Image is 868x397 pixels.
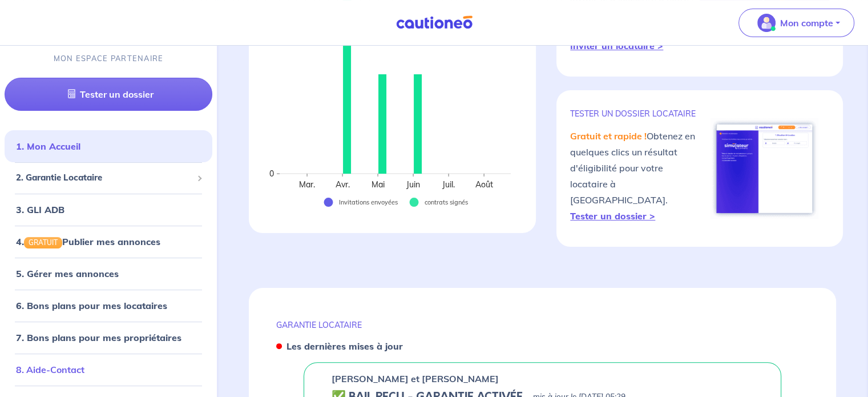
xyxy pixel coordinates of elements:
div: 2. Garantie Locataire [5,167,212,190]
a: Tester un dossier > [570,210,655,222]
a: 1. Mon Accueil [16,141,80,153]
a: Inviter un locataire > [570,40,663,51]
p: MON ESPACE PARTENAIRE [54,54,164,65]
div: 3. GLI ADB [5,198,212,221]
p: TESTER un dossier locataire [570,109,700,119]
span: 2. Garantie Locataire [16,172,192,185]
text: 0 [269,169,274,179]
div: 1. Mon Accueil [5,135,212,158]
text: Mar. [299,179,315,190]
text: Avr. [336,179,350,190]
a: 8. Aide-Contact [16,364,84,375]
div: 7. Bons plans pour mes propriétaires [5,326,212,349]
img: illu_account_valid_menu.svg [757,14,776,32]
p: Obtenez en quelques clics un résultat d'éligibilité pour votre locataire à [GEOGRAPHIC_DATA]. [570,128,700,224]
div: 5. Gérer mes annonces [5,262,212,285]
text: Août [475,179,493,190]
div: 4.GRATUITPublier mes annonces [5,230,212,253]
a: 6. Bons plans pour mes locataires [16,300,167,311]
img: simulateur.png [710,118,818,219]
div: 6. Bons plans pour mes locataires [5,294,212,317]
a: Tester un dossier [5,78,212,111]
div: 8. Aide-Contact [5,358,212,381]
p: GARANTIE LOCATAIRE [276,320,809,330]
a: 5. Gérer mes annonces [16,268,119,279]
strong: Les dernières mises à jour [286,340,403,352]
em: Gratuit et rapide ! [570,130,647,142]
a: 7. Bons plans pour mes propriétaires [16,332,181,343]
text: Mai [372,179,385,190]
button: illu_account_valid_menu.svgMon compte [738,9,854,37]
a: 3. GLI ADB [16,204,64,215]
a: 4.GRATUITPublier mes annonces [16,236,160,247]
img: Cautioneo [391,15,477,30]
p: [PERSON_NAME] et [PERSON_NAME] [332,372,499,386]
p: Mon compte [780,16,833,30]
text: Juin [406,179,420,190]
text: Juil. [442,179,455,190]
